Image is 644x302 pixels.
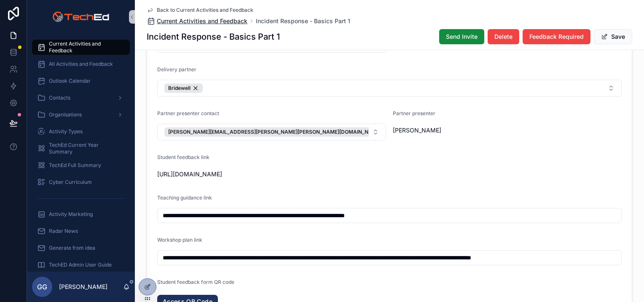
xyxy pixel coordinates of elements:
img: App logo [52,10,109,24]
a: TechEd Full Summary [32,158,130,173]
span: Partner presenter contact [157,110,219,116]
span: Partner presenter [393,110,435,116]
span: Current Activities and Feedback [157,17,247,25]
a: Back to Current Activities and Feedback [147,7,253,13]
a: Cyber Curriculum [32,175,130,190]
span: Cyber Curriculum [49,179,92,186]
span: Delivery partner [157,66,196,73]
span: Contacts [49,94,70,101]
span: TechEd Full Summary [49,162,101,169]
p: [PERSON_NAME] [59,283,107,291]
button: Save [594,29,632,44]
span: Workshop plan link [157,237,202,243]
span: Back to Current Activities and Feedback [157,7,253,13]
button: Feedback Required [523,29,590,44]
span: Send Invite [446,32,478,41]
a: Organisations [32,107,130,122]
span: Activity Marketing [49,211,93,218]
span: Generate from idea [49,245,95,251]
span: Current Activities and Feedback [49,40,121,54]
span: All Activities and Feedback [49,61,113,67]
button: Select Button [157,80,622,97]
button: Unselect 481 [164,127,394,137]
a: Outlook Calendar [32,73,130,89]
span: [URL][DOMAIN_NAME] [157,170,622,178]
button: Delete [488,29,519,44]
a: Activity Marketing [32,207,130,222]
a: TechEd Current Year Summary [32,141,130,156]
span: Outlook Calendar [49,78,91,84]
span: Radar News [49,228,78,235]
span: Activity Types [49,128,83,135]
span: TechED Admin User Guide [49,262,112,268]
span: [PERSON_NAME][EMAIL_ADDRESS][PERSON_NAME][PERSON_NAME][DOMAIN_NAME] [168,129,381,135]
a: Incident Response - Basics Part 1 [256,17,350,25]
span: [PERSON_NAME] [393,126,504,135]
span: Feedback Required [529,32,584,41]
span: Student feedback link [157,154,209,160]
a: Current Activities and Feedback [32,40,130,55]
a: Activity Types [32,124,130,139]
a: Generate from idea [32,240,130,256]
button: Unselect 4 [164,84,203,93]
span: Delete [494,32,513,41]
span: Teaching guidance link [157,194,212,201]
div: scrollable content [27,34,135,272]
a: Current Activities and Feedback [147,17,247,25]
button: Send Invite [439,29,484,44]
a: All Activities and Feedback [32,57,130,72]
span: Organisations [49,111,82,118]
span: GG [37,282,47,292]
span: Student feedback form QR code [157,279,234,285]
button: Select Button [157,124,386,140]
a: TechED Admin User Guide [32,257,130,272]
a: Contacts [32,90,130,105]
span: TechEd Current Year Summary [49,142,121,155]
h1: Incident Response - Basics Part 1 [147,31,280,43]
a: Radar News [32,224,130,239]
span: Bridewell [168,85,191,92]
